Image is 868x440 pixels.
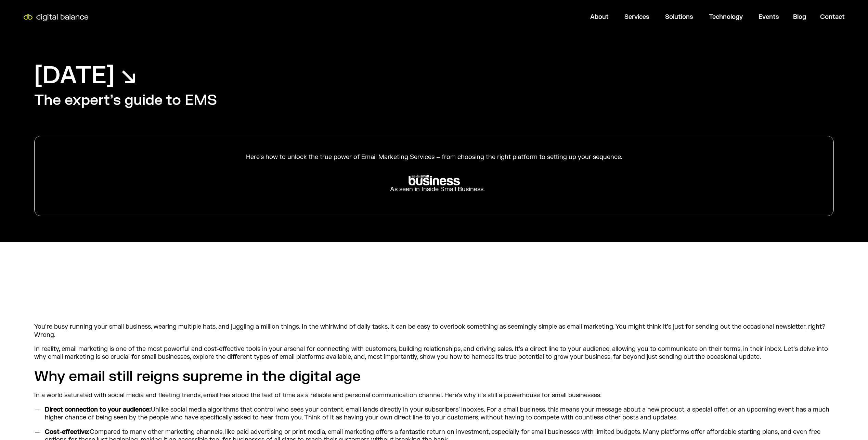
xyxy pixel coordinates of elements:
li: Unlike social media algorithms that control who sees your content, email lands directly in your s... [42,406,834,422]
h1: [DATE] ↘︎ [34,60,137,91]
h2: The expert’s guide to EMS [34,91,217,110]
iframe: AudioNative ElevenLabs Player [234,276,634,307]
a: Blog [793,13,806,21]
p: In a world saturated with social media and fleeting trends, email has stood the test of time as a... [34,391,834,399]
h2: Why email still reigns supreme in the digital age [34,367,834,386]
a: Contact [820,13,845,21]
img: Digital Balance logo [17,14,95,21]
a: Events [759,13,779,21]
p: In reality, email marketing is one of the most powerful and cost-effective tools in your arsenal ... [34,345,834,361]
p: You’re busy running your small business, wearing multiple hats, and juggling a million things. In... [34,323,834,339]
div: As seen in Inside Small Business. [383,185,485,193]
a: Services [624,13,649,21]
div: Here’s how to unlock the true power of Email Marketing Services – from choosing the right platfor... [160,153,708,161]
nav: Menu [95,10,850,24]
a: As seen in Inside Small Business. [160,170,708,199]
a: About [590,13,609,21]
strong: Direct connection to your audience: [45,406,151,414]
div: Menu Toggle [95,10,850,24]
strong: Cost-effective: [45,428,90,436]
a: Solutions [665,13,693,21]
a: Technology [709,13,743,21]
